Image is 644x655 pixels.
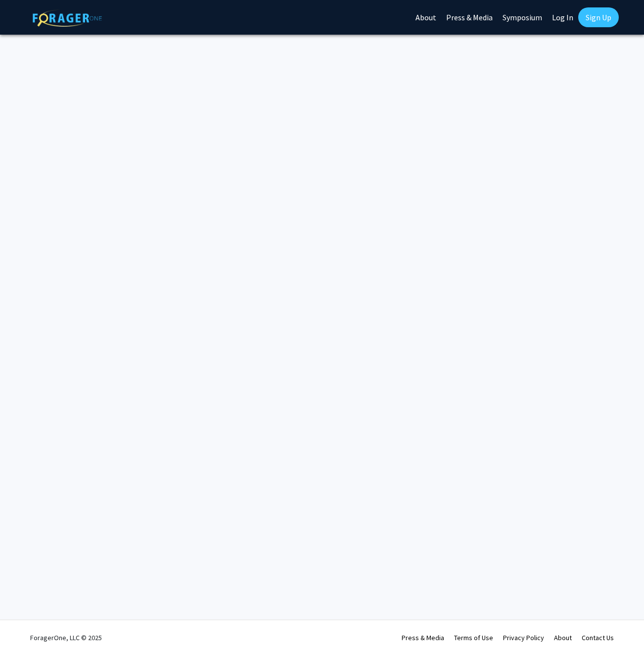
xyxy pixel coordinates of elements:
a: Press & Media [402,633,444,642]
a: Contact Us [582,633,614,642]
a: Sign Up [578,7,619,27]
div: ForagerOne, LLC © 2025 [30,620,102,655]
a: About [554,633,572,642]
a: Privacy Policy [503,633,544,642]
img: ForagerOne Logo [33,9,102,27]
a: Terms of Use [454,633,493,642]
